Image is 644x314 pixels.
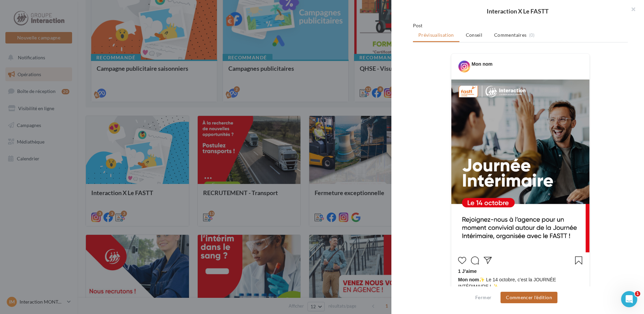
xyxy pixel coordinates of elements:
[575,256,583,264] svg: Enregistrer
[529,32,535,38] span: (0)
[471,256,479,264] svg: Commenter
[494,32,526,38] span: Commentaires
[466,32,482,38] span: Conseil
[635,291,640,296] span: 1
[458,268,583,276] div: 1 J’aime
[472,61,492,67] div: Mon nom
[501,292,557,303] button: Commencer l'édition
[402,8,633,14] div: Interaction X Le FASTT
[473,293,494,302] button: Fermer
[621,291,637,307] iframe: Intercom live chat
[458,256,466,264] svg: J’aime
[413,22,628,29] div: Post
[484,256,492,264] svg: Partager la publication
[458,277,479,282] span: Mon nom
